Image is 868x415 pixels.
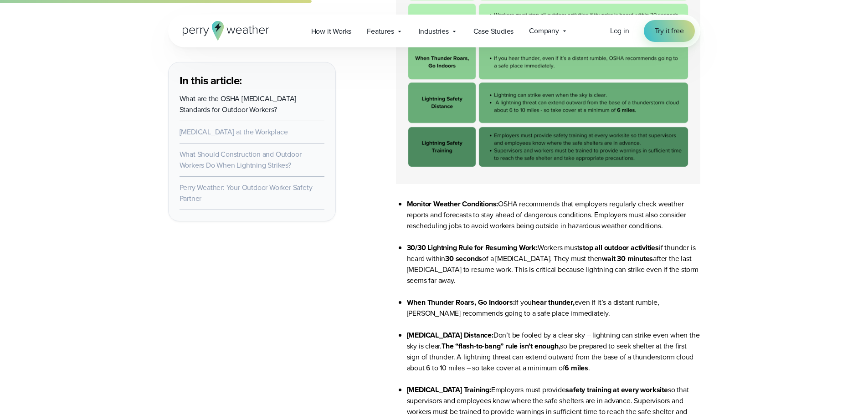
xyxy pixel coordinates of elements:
[442,341,560,351] strong: The “flash-to-bang” rule isn’t enough,
[180,182,313,204] a: Perry Weather: Your Outdoor Worker Safety Partner
[579,242,659,253] strong: stop all outdoor activities
[407,330,493,340] strong: [MEDICAL_DATA] Distance:
[529,26,559,36] span: Company
[655,26,684,36] span: Try it free
[407,384,491,395] strong: [MEDICAL_DATA] Training:
[565,384,668,395] strong: safety training at every worksite
[419,26,449,37] span: Industries
[367,26,394,37] span: Features
[610,26,629,36] span: Log in
[311,26,352,37] span: How it Works
[407,330,700,384] li: Don’t be fooled by a clear sky – lightning can strike even when the sky is clear. so be prepared ...
[407,242,538,253] strong: 30/30 Lightning Rule for Resuming Work:
[407,199,700,242] li: OSHA recommends that employers regularly check weather reports and forecasts to stay ahead of dan...
[180,93,297,115] a: What are the OSHA [MEDICAL_DATA] Standards for Outdoor Workers?
[407,297,700,330] li: If you even if it’s a distant rumble, [PERSON_NAME] recommends going to a safe place immediately.
[473,26,514,37] span: Case Studies
[303,22,360,41] a: How it Works
[407,242,700,297] li: Workers must if thunder is heard within of a [MEDICAL_DATA]. They must then after the last [MEDIC...
[180,149,302,170] a: What Should Construction and Outdoor Workers Do When Lightning Strikes?
[532,297,574,307] strong: hear thunder,
[466,22,522,41] a: Case Studies
[602,253,653,264] strong: wait 30 minutes
[644,20,695,42] a: Try it free
[180,127,288,137] a: [MEDICAL_DATA] at the Workplace
[565,363,588,373] strong: 6 miles
[180,73,324,88] h3: In this article:
[407,199,498,209] strong: Monitor Weather Conditions:
[610,26,629,36] a: Log in
[445,253,482,264] strong: 30 seconds
[407,297,515,307] strong: When Thunder Roars, Go Indoors:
